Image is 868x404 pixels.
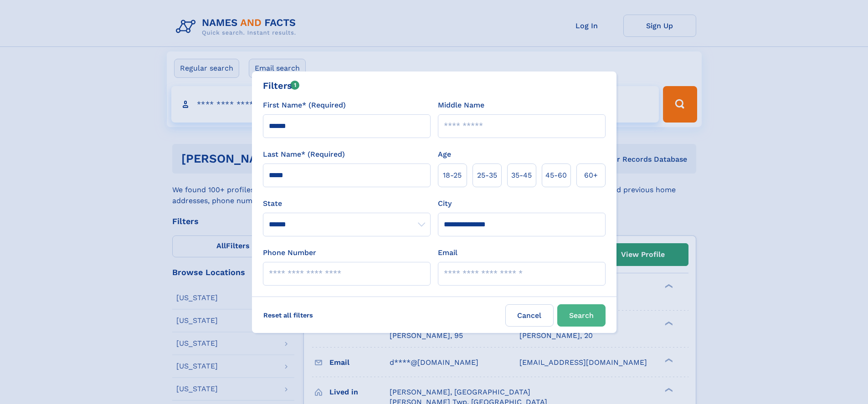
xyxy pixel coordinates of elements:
div: Filters [263,79,300,92]
span: 25‑35 [477,170,497,181]
button: Search [557,304,606,327]
label: Reset all filters [257,304,319,326]
span: 35‑45 [511,170,532,181]
label: City [438,198,452,209]
label: Phone Number [263,247,316,258]
label: Age [438,149,451,160]
label: Email [438,247,457,258]
span: 45‑60 [545,170,567,181]
label: State [263,198,431,209]
span: 18‑25 [443,170,462,181]
label: Middle Name [438,100,484,111]
label: First Name* (Required) [263,100,346,111]
span: 60+ [584,170,598,181]
label: Cancel [505,304,554,327]
label: Last Name* (Required) [263,149,345,160]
